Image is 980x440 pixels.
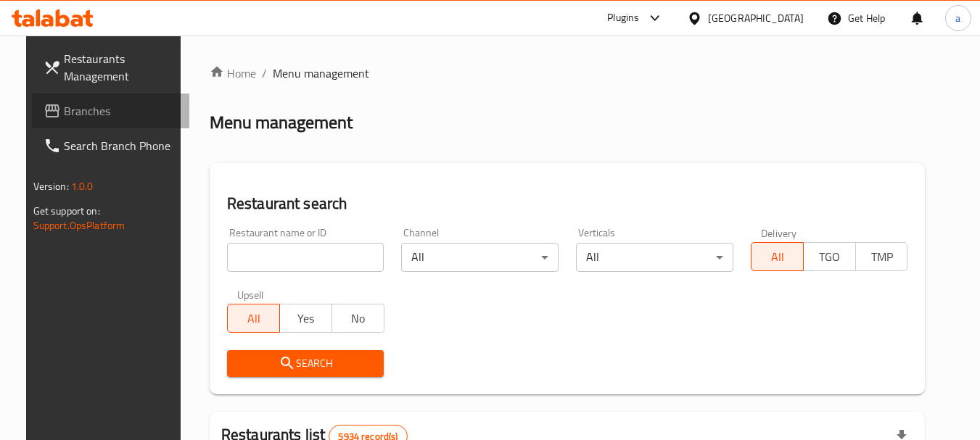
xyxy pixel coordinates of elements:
[227,243,384,272] input: Search for restaurant name or ID..
[32,41,190,94] a: Restaurants Management
[210,65,926,82] nav: breadcrumb
[286,308,326,329] span: Yes
[32,128,190,163] a: Search Branch Phone
[210,65,256,82] a: Home
[64,137,178,154] span: Search Branch Phone
[708,10,804,26] div: [GEOGRAPHIC_DATA]
[227,193,908,215] h2: Restaurant search
[227,350,384,377] button: Search
[71,177,94,196] span: 1.0.0
[33,177,69,196] span: Version:
[855,242,908,271] button: TMP
[237,289,264,299] label: Upsell
[576,243,733,272] div: All
[227,304,280,333] button: All
[757,246,798,267] span: All
[862,246,902,267] span: TMP
[273,65,369,82] span: Menu management
[810,246,850,267] span: TGO
[279,304,332,333] button: Yes
[803,242,856,271] button: TGO
[751,242,804,271] button: All
[234,308,274,329] span: All
[210,111,353,134] h2: Menu management
[33,202,100,220] span: Get support on:
[401,243,559,272] div: All
[607,9,639,27] div: Plugins
[32,94,190,128] a: Branches
[955,10,960,26] span: a
[33,216,125,235] a: Support.OpsPlatform
[64,102,178,120] span: Branches
[262,65,267,82] li: /
[332,304,384,333] button: No
[64,50,178,85] span: Restaurants Management
[761,228,797,238] label: Delivery
[338,308,379,329] span: No
[239,354,373,373] span: Search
